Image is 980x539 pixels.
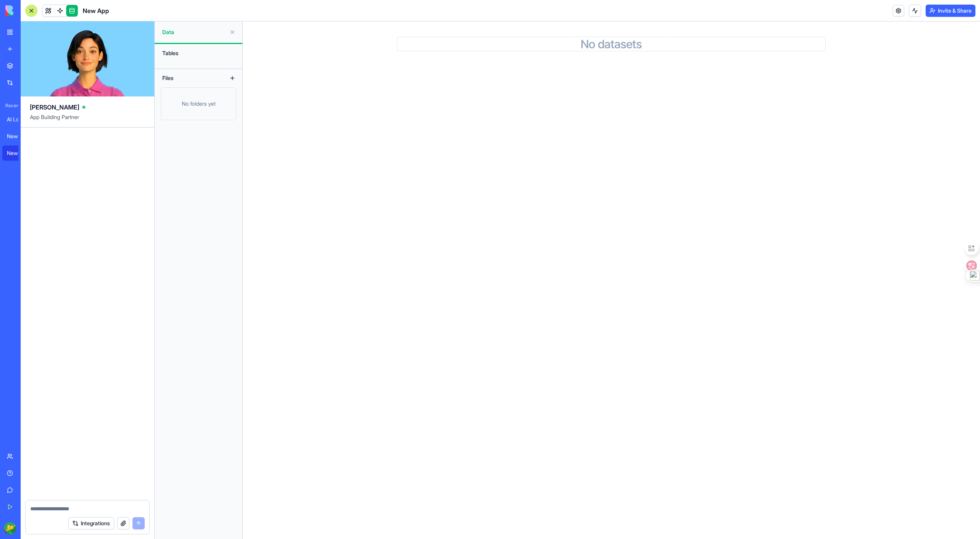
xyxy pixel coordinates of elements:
[4,522,16,534] img: ACg8ocJAy19nyBT_KYBBhFYLPw-1-wEblIRLhaE9wNzIeWMFQl7VNqg=s96-c
[161,87,236,120] div: No folders yet
[68,517,114,529] button: Integrations
[162,28,226,36] span: Data
[2,129,33,144] a: New App
[83,6,109,15] span: New App
[30,113,145,127] span: App Building Partner
[7,132,28,140] div: New App
[397,37,825,51] h2: No datasets
[7,116,28,123] div: AI Logo Generator
[2,103,18,109] span: Recent
[2,145,33,161] a: New App
[7,149,28,157] div: New App
[158,72,220,84] div: Files
[155,87,242,120] a: No folders yet
[2,112,33,127] a: AI Logo Generator
[30,103,79,112] span: [PERSON_NAME]
[158,47,238,59] div: Tables
[5,5,53,16] img: logo
[926,5,975,17] button: Invite & Share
